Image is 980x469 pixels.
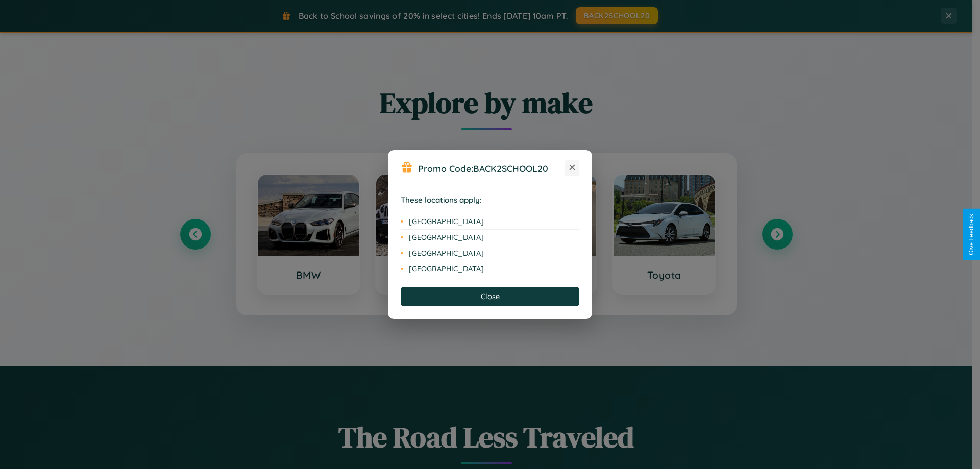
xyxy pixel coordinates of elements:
[968,214,975,255] div: Give Feedback
[418,163,565,174] h3: Promo Code:
[401,230,579,245] li: [GEOGRAPHIC_DATA]
[401,195,482,205] strong: These locations apply:
[401,245,579,261] li: [GEOGRAPHIC_DATA]
[473,163,548,174] b: BACK2SCHOOL20
[401,261,579,277] li: [GEOGRAPHIC_DATA]
[401,214,579,230] li: [GEOGRAPHIC_DATA]
[401,287,579,306] button: Close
